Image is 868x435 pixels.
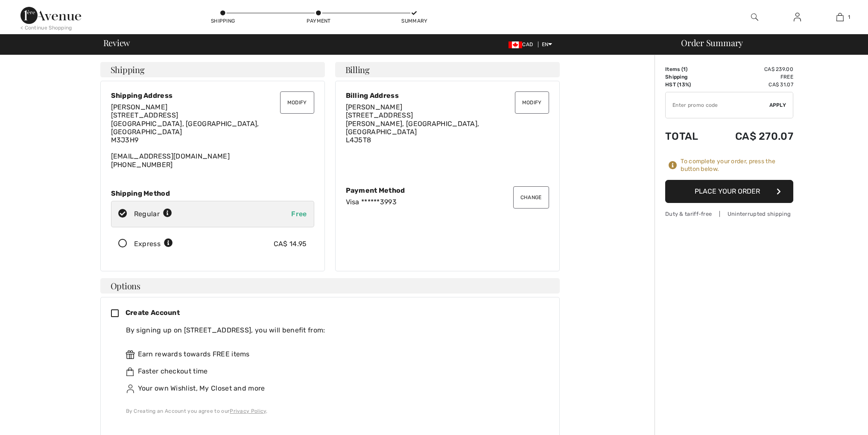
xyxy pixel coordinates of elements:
[665,210,793,218] div: Duty & tariff-free | Uninterrupted shipping
[665,122,712,151] td: Total
[794,12,801,22] img: My Info
[681,158,793,173] div: To complete your order, press the button below.
[126,350,134,359] img: rewards.svg
[683,66,686,72] span: 1
[542,41,552,47] span: EN
[134,209,172,219] div: Regular
[111,65,145,74] span: Shipping
[126,385,134,393] img: ownWishlist.svg
[126,309,180,317] span: Create Account
[291,210,307,218] span: Free
[346,91,549,100] div: Billing Address
[20,7,81,24] img: 1ère Avenue
[345,65,370,74] span: Billing
[819,12,861,22] a: 1
[401,17,427,25] div: Summary
[836,12,844,22] img: My Bag
[515,91,549,114] button: Modify
[346,186,549,194] div: Payment Method
[100,278,560,294] h4: Options
[665,180,793,203] button: Place Your Order
[848,13,850,21] span: 1
[665,81,712,88] td: HST (13%)
[126,383,542,394] div: Your own Wishlist, My Closet and more
[111,189,314,197] div: Shipping Method
[712,122,793,151] td: CA$ 270.07
[134,239,173,249] div: Express
[712,65,793,73] td: CA$ 239.00
[103,38,130,47] span: Review
[126,367,134,376] img: faster.svg
[513,186,549,209] button: Change
[665,73,712,81] td: Shipping
[280,91,314,114] button: Modify
[666,92,769,118] input: Promo code
[787,12,808,23] a: Sign In
[306,17,331,25] div: Payment
[509,41,536,47] span: CAD
[274,239,307,249] div: CA$ 14.95
[126,407,542,415] div: By Creating an Account you agree to our .
[751,12,758,22] img: search the website
[111,91,314,100] div: Shipping Address
[712,73,793,81] td: Free
[210,17,236,25] div: Shipping
[230,408,266,414] a: Privacy Policy
[665,65,712,73] td: Items ( )
[111,111,259,144] span: [STREET_ADDRESS] [GEOGRAPHIC_DATA], [GEOGRAPHIC_DATA], [GEOGRAPHIC_DATA] M3J3H9
[671,38,863,47] div: Order Summary
[509,41,522,48] img: Canadian Dollar
[346,103,403,111] span: [PERSON_NAME]
[126,366,542,376] div: Faster checkout time
[769,101,786,109] span: Apply
[111,103,314,169] div: [EMAIL_ADDRESS][DOMAIN_NAME] [PHONE_NUMBER]
[346,111,479,144] span: [STREET_ADDRESS] [PERSON_NAME], [GEOGRAPHIC_DATA], [GEOGRAPHIC_DATA] L4J5T8
[126,349,542,359] div: Earn rewards towards FREE items
[111,103,168,111] span: [PERSON_NAME]
[712,81,793,88] td: CA$ 31.07
[126,325,542,335] div: By signing up on [STREET_ADDRESS], you will benefit from:
[20,24,72,32] div: < Continue Shopping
